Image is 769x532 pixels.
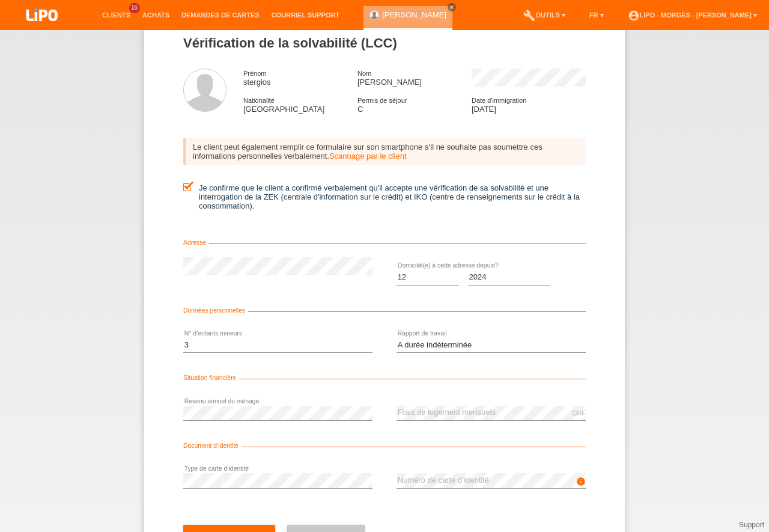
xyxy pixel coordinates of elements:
[523,10,535,22] i: build
[243,70,267,77] span: Prénom
[448,3,456,11] a: close
[357,96,472,114] div: C
[96,11,136,19] a: Clients
[622,11,763,19] a: account_circleLIPO - Morges - [PERSON_NAME] ▾
[449,4,455,10] i: close
[357,69,472,87] div: [PERSON_NAME]
[382,10,446,19] a: [PERSON_NAME]
[576,477,586,486] i: info
[739,521,764,529] a: Support
[183,239,209,246] span: Adresse
[183,307,248,314] span: Données personnelles
[572,409,586,417] div: CHF
[12,25,72,34] a: LIPO pay
[329,151,407,161] a: Scannage par le client
[628,10,640,22] i: account_circle
[183,375,239,381] span: Situation financière
[266,11,345,19] a: Courriel Support
[583,11,610,19] a: FR ▾
[357,70,371,77] span: Nom
[183,35,586,50] h1: Vérification de la solvabilité (LCC)
[183,442,242,449] span: Document d’identité
[472,96,586,114] div: [DATE]
[136,11,175,19] a: Achats
[517,11,571,19] a: buildOutils ▾
[243,96,357,114] div: [GEOGRAPHIC_DATA]
[175,11,266,19] a: Demandes de cartes
[183,138,586,165] div: Le client peut également remplir ce formulaire sur son smartphone s‘il ne souhaite pas soumettre ...
[129,3,140,13] span: 16
[243,69,357,87] div: stergios
[243,97,275,104] span: Nationalité
[472,97,526,104] span: Date d'immigration
[183,183,586,210] label: Je confirme que le client a confirmé verbalement qu'il accepte une vérification de sa solvabilité...
[576,480,586,488] a: info
[357,97,407,104] span: Permis de séjour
